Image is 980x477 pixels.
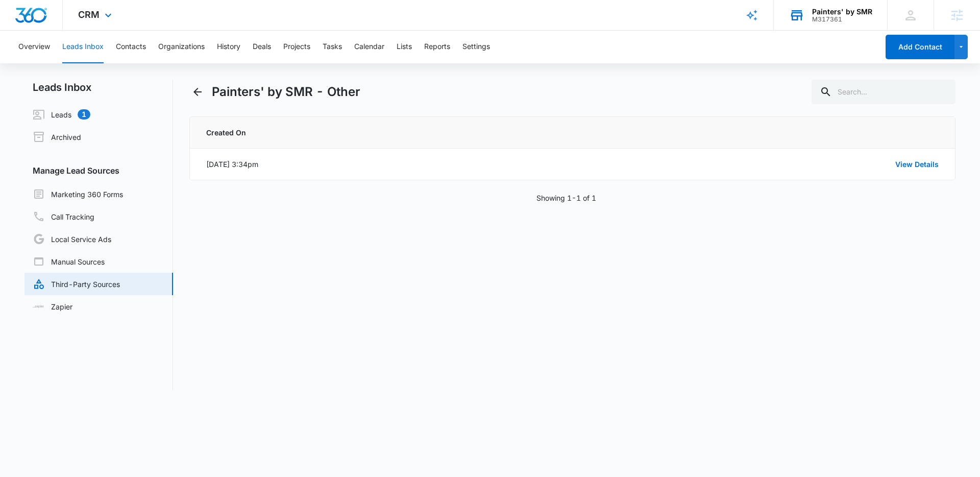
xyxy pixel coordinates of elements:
button: Deals [253,31,271,63]
a: Leads1 [33,108,90,121]
h2: Leads Inbox [24,80,173,95]
button: Leads Inbox [62,31,104,63]
a: Marketing 360 Forms [33,188,123,200]
a: Zapier [33,301,72,312]
a: Call Tracking [33,210,94,223]
button: Reports [424,31,450,63]
button: Lists [397,31,412,63]
button: History [217,31,240,63]
button: Projects [283,31,310,63]
div: account id [812,16,872,23]
h3: Manage Lead Sources [24,164,173,177]
button: Calendar [354,31,384,63]
a: Manual Sources [33,255,105,268]
h1: Painters' by SMR - Other [212,83,360,101]
div: account name [812,8,872,16]
p: Showing 1-1 of 1 [536,193,596,203]
button: Add Contact [886,35,954,59]
span: Created On [206,127,305,138]
input: Search... [812,80,955,104]
button: Settings [462,31,490,63]
div: [DATE] 3:34pm [206,159,258,170]
button: Contacts [116,31,146,63]
a: Third-Party Sources [33,278,120,290]
a: Local Service Ads [33,233,111,245]
button: Tasks [323,31,342,63]
a: View Details [895,160,939,169]
a: Archived [33,131,81,143]
button: Organizations [158,31,205,63]
span: CRM [78,9,100,20]
button: Back [189,84,206,100]
button: Overview [18,31,50,63]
